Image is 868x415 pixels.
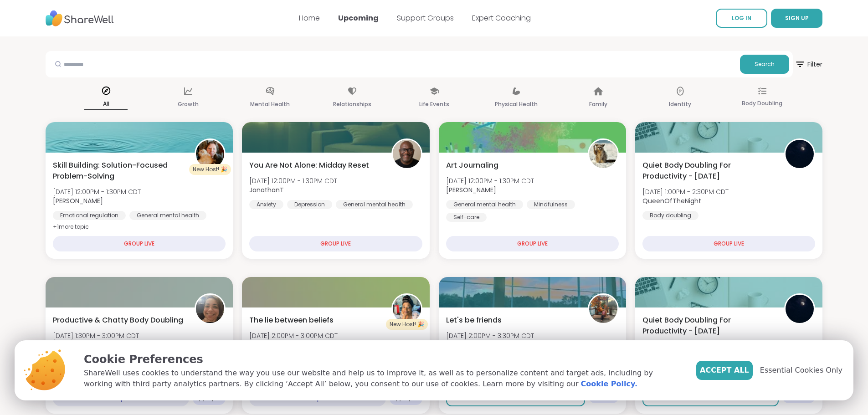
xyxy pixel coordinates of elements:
a: LOG IN [716,9,767,28]
div: Body doubling [642,211,699,220]
span: LOG IN [732,14,751,22]
img: LuAnn [196,140,224,168]
div: New Host! 🎉 [386,319,428,330]
p: All [84,98,128,110]
img: ShareWell Nav Logo [46,6,114,31]
b: [PERSON_NAME] [446,185,496,195]
div: New Host! 🎉 [189,164,231,175]
span: SIGN UP [785,14,809,22]
p: Identity [669,99,691,110]
p: Cookie Preferences [84,351,682,368]
span: [DATE] 1:00PM - 2:30PM CDT [642,187,729,196]
div: General mental health [129,211,206,220]
span: [DATE] 2:00PM - 3:30PM CDT [446,331,534,340]
div: General mental health [336,200,413,209]
div: Depression [287,200,332,209]
div: General mental health [446,200,523,209]
div: GROUP LIVE [642,236,815,251]
button: SIGN UP [771,9,822,28]
span: Art Journaling [446,160,498,171]
span: Search [755,60,775,68]
a: Support Groups [397,13,454,23]
p: Family [589,99,607,110]
div: Emotional regulation [53,211,126,220]
span: Accept All [700,365,749,376]
span: You Are Not Alone: Midday Reset [249,160,369,171]
p: ShareWell uses cookies to understand the way you use our website and help us to improve it, as we... [84,368,682,389]
img: QueenOfTheNight [786,140,814,168]
img: QueenOfTheNight [786,295,814,323]
span: [DATE] 2:00PM - 3:00PM CDT [249,331,338,340]
div: GROUP LIVE [446,236,619,251]
p: Mental Health [250,99,290,110]
b: [PERSON_NAME] [53,196,103,205]
p: Physical Health [495,99,538,110]
img: JonathanT [393,140,421,168]
img: MichelleH [393,295,421,323]
span: Productive & Chatty Body Doubling [53,315,183,326]
span: [DATE] 12:00PM - 1:30PM CDT [249,176,337,185]
span: Let's be friends [446,315,502,326]
div: GROUP LIVE [249,236,422,251]
span: [DATE] 1:30PM - 3:00PM CDT [53,331,139,340]
span: [DATE] 12:00PM - 1:30PM CDT [53,187,141,196]
p: Life Events [419,99,449,110]
b: QueenOfTheNight [642,196,701,205]
span: Skill Building: Solution-Focused Problem-Solving [53,160,185,182]
img: Monica2025 [196,295,224,323]
div: Mindfulness [527,200,575,209]
span: Quiet Body Doubling For Productivity - [DATE] [642,160,774,182]
span: Essential Cookies Only [760,365,842,376]
button: Accept All [696,361,753,380]
p: Body Doubling [742,98,782,109]
a: Upcoming [338,13,379,23]
div: Self-care [446,213,487,222]
span: Quiet Body Doubling For Productivity - [DATE] [642,315,774,337]
span: Filter [795,53,822,75]
b: JonathanT [249,185,284,195]
button: Search [740,55,789,74]
div: Anxiety [249,200,283,209]
p: Growth [178,99,199,110]
span: [DATE] 12:00PM - 1:30PM CDT [446,176,534,185]
span: The lie between beliefs [249,315,334,326]
a: Cookie Policy. [581,379,637,389]
a: Home [299,13,320,23]
p: Relationships [333,99,371,110]
img: spencer [589,140,617,168]
button: Filter [795,51,822,77]
img: pipishay2olivia [589,295,617,323]
div: GROUP LIVE [53,236,226,251]
a: Expert Coaching [472,13,531,23]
